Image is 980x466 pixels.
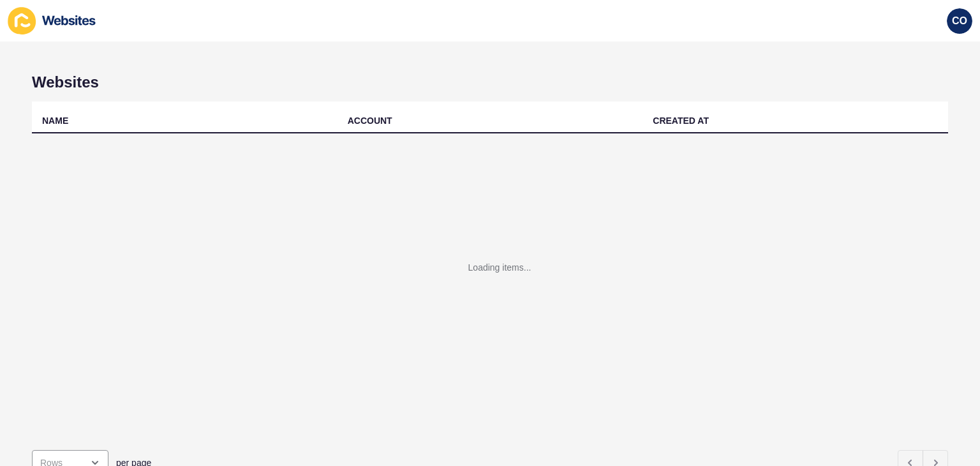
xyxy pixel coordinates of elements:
[468,261,531,274] div: Loading items...
[653,114,709,127] div: CREATED AT
[952,15,967,27] span: CO
[32,73,948,91] h1: Websites
[42,114,68,127] div: NAME
[348,114,392,127] div: ACCOUNT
